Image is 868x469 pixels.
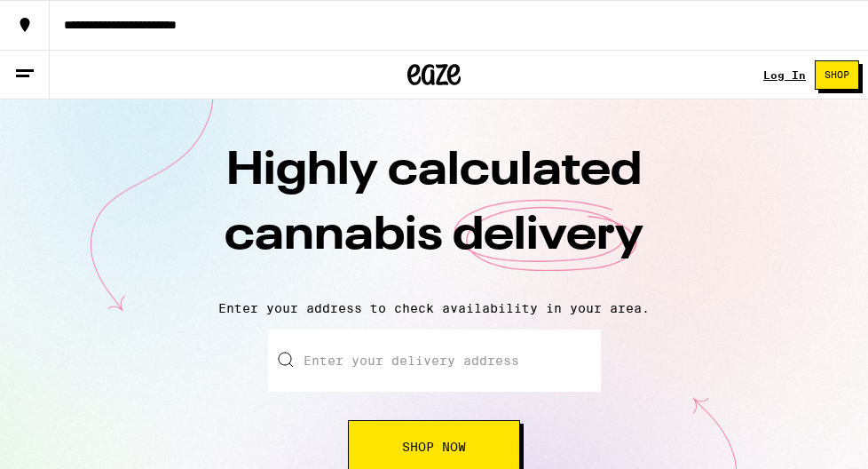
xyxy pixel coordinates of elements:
[268,330,601,392] input: Enter your delivery address
[815,60,859,90] button: Shop
[763,69,806,81] a: Log In
[825,70,849,80] span: Shop
[18,301,850,315] p: Enter your address to check availability in your area.
[806,60,868,90] a: Shop
[123,139,745,287] h1: Highly calculated cannabis delivery
[402,441,466,453] span: Shop Now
